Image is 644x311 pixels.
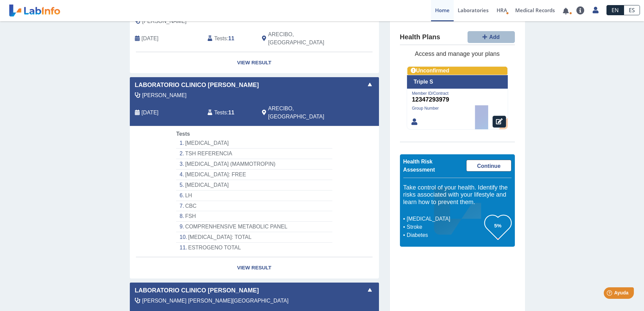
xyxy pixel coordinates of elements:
[415,51,500,58] span: Access and manage your plans
[468,31,515,43] button: Add
[142,297,289,305] span: Quiles Torres, Mairim
[176,201,332,212] li: CBC
[268,105,343,121] span: ARECIBO, PR
[202,30,257,47] div: :
[135,286,259,295] span: Laboratorio Clinico [PERSON_NAME]
[268,30,343,47] span: ARECIBO, PR
[135,81,259,90] span: Laboratorio Clinico [PERSON_NAME]
[176,191,332,201] li: LH
[176,211,332,222] li: FSH
[176,131,190,137] span: Tests
[176,243,332,253] li: ESTROGENO TOTAL
[176,159,332,170] li: [MEDICAL_DATA] (MAMMOTROPIN)
[176,170,332,180] li: [MEDICAL_DATA]: FREE
[484,221,511,230] h3: 5%
[489,35,500,40] span: Add
[176,149,332,159] li: TSH REFERENCIA
[228,36,234,41] b: 11
[400,33,440,41] h4: Health Plans
[405,231,484,239] li: Diabetes
[477,163,500,169] span: Continue
[497,7,507,14] span: HRA
[202,105,257,121] div: :
[130,52,379,73] a: View Result
[466,160,511,172] a: Continue
[624,5,640,15] a: ES
[403,184,511,206] h5: Take control of your health. Identify the risks associated with your lifestyle and learn how to p...
[142,109,159,117] span: 2025-07-29
[130,257,379,279] a: View Result
[214,35,227,43] span: Tests
[176,180,332,191] li: [MEDICAL_DATA]
[405,215,484,223] li: [MEDICAL_DATA]
[176,222,332,232] li: COMPRENHENSIVE METABOLIC PANEL
[606,5,624,15] a: EN
[403,159,435,173] span: Health Risk Assessment
[142,91,187,99] span: Vazquez, Mirelys
[176,138,332,149] li: [MEDICAL_DATA]
[214,109,227,117] span: Tests
[584,285,637,304] iframe: Help widget launcher
[228,110,234,115] b: 11
[176,232,332,243] li: [MEDICAL_DATA]: TOTAL
[405,223,484,231] li: Stroke
[142,17,187,25] span: Vazquez, Mirelys
[142,35,159,43] span: 2025-08-16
